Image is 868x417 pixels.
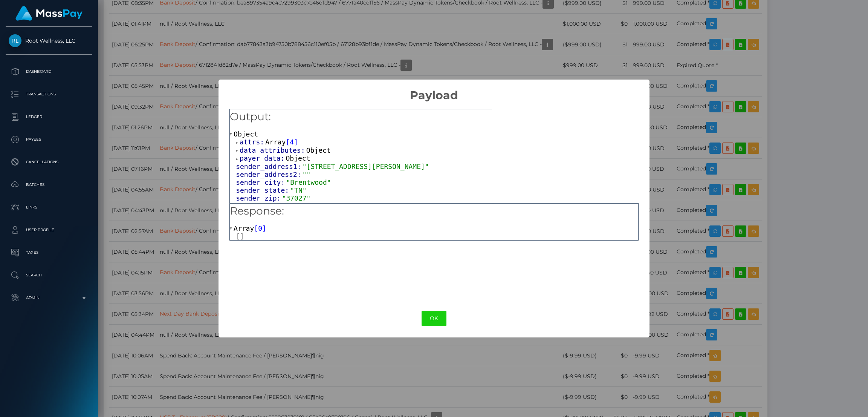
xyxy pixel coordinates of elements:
[236,163,303,170] span: sender_address1:
[286,138,290,146] span: [
[236,178,286,186] span: sender_city:
[230,109,493,124] h5: Output:
[9,224,89,236] p: User Profile
[236,170,303,178] span: sender_address2:
[294,138,298,146] span: ]
[240,154,286,162] span: payer_data:
[290,138,294,146] span: 4
[286,178,331,186] span: "Brentwood"
[302,202,327,210] span: Object
[236,186,290,194] span: sender_state:
[6,37,92,44] span: Root Wellness, LLC
[9,89,89,100] p: Transactions
[262,224,266,232] span: ]
[9,134,89,145] p: Payees
[9,292,89,304] p: Admin
[306,146,331,154] span: Object
[265,138,286,146] span: Array
[15,6,83,21] img: MassPay Logo
[234,224,254,232] span: Array
[9,66,89,77] p: Dashboard
[290,186,306,194] span: "TN"
[9,111,89,123] p: Ledger
[254,224,258,232] span: [
[240,138,265,146] span: attrs:
[236,194,282,202] span: sender_zip:
[230,204,638,219] h5: Response:
[282,194,311,202] span: "37027"
[240,202,302,210] span: sender_country:
[258,224,262,232] span: 0
[234,130,258,138] span: Object
[9,202,89,213] p: Links
[219,80,649,102] h2: Payload
[9,156,89,168] p: Cancellations
[422,311,446,326] button: OK
[9,34,21,47] img: Root Wellness, LLC
[240,146,306,154] span: data_attributes:
[286,154,310,162] span: Object
[303,170,311,178] span: ""
[9,247,89,258] p: Taxes
[303,163,429,170] span: "[STREET_ADDRESS][PERSON_NAME]"
[9,179,89,190] p: Batches
[9,270,89,281] p: Search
